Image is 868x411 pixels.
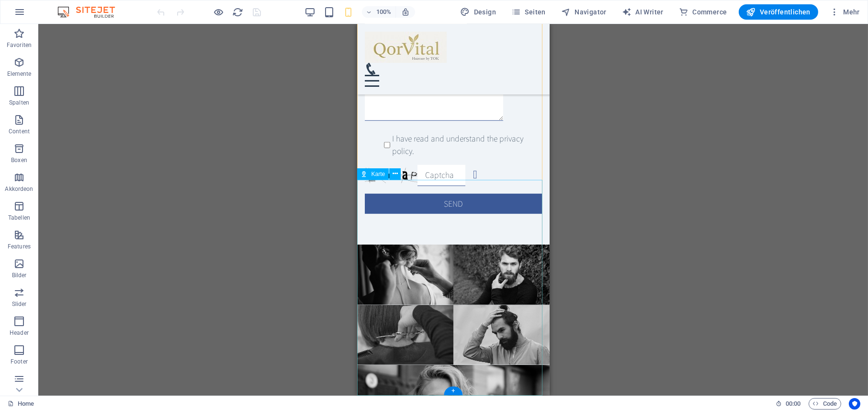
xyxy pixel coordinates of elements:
[232,6,244,18] button: reload
[618,4,667,20] button: AI Writer
[10,329,29,337] p: Header
[213,6,225,18] button: Klicke hier, um den Vorschau-Modus zu verlassen
[456,4,500,20] div: Design (Strg+Alt+Y)
[11,156,27,164] p: Boxen
[786,398,800,410] span: 00 00
[675,4,731,20] button: Commerce
[776,398,801,410] h6: Session-Zeit
[376,6,392,18] h6: 100%
[11,358,28,365] p: Footer
[9,99,29,106] p: Spalten
[12,300,27,308] p: Slider
[456,4,500,20] button: Design
[849,398,860,410] button: Usercentrics
[561,7,607,17] span: Navigator
[622,7,664,17] span: AI Writer
[792,400,794,407] span: :
[511,7,546,17] span: Seiten
[830,7,860,17] span: Mehr
[233,7,244,18] i: Seite neu laden
[739,4,818,20] button: Veröffentlichen
[444,387,462,395] div: +
[557,4,610,20] button: Navigator
[809,398,841,410] button: Code
[746,7,811,17] span: Veröffentlichen
[372,171,385,177] span: Karte
[55,6,127,18] img: Editor Logo
[826,4,864,20] button: Mehr
[460,7,496,17] span: Design
[5,185,33,193] p: Akkordeon
[12,271,27,279] p: Bilder
[7,41,32,49] p: Favoriten
[9,128,30,135] p: Content
[813,398,837,410] span: Code
[8,214,30,222] p: Tabellen
[7,70,32,78] p: Elemente
[507,4,550,20] button: Seiten
[362,6,396,18] button: 100%
[679,7,727,17] span: Commerce
[8,398,34,410] a: Klick, um Auswahl aufzuheben. Doppelklick öffnet Seitenverwaltung
[8,243,31,250] p: Features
